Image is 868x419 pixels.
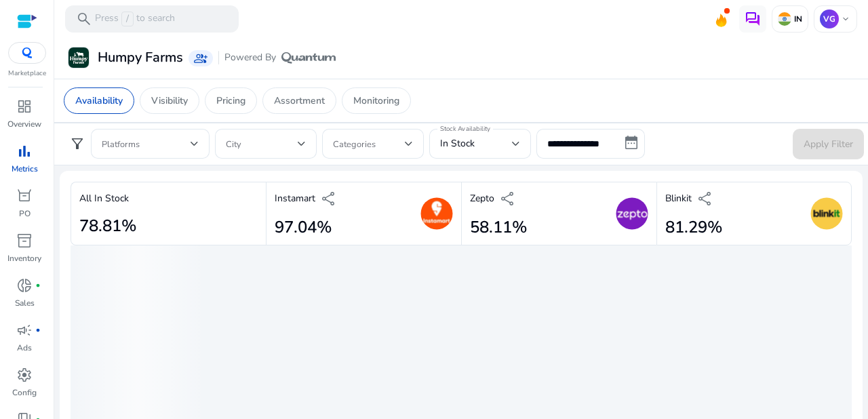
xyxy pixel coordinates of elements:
[95,12,175,26] p: Press to search
[75,94,123,108] p: Availability
[820,9,839,28] p: VG
[76,11,92,27] span: search
[98,49,183,66] h3: Humpy Farms
[274,94,325,108] p: Assortment
[16,367,33,383] span: settings
[778,12,791,26] img: in.svg
[216,94,245,108] p: Pricing
[12,163,38,175] p: Metrics
[321,191,337,207] span: share
[840,14,851,24] span: keyboard_arrow_down
[16,98,33,115] span: dashboard
[500,191,516,207] span: share
[275,218,337,237] h2: 97.04%
[16,322,33,338] span: campaign
[16,233,33,249] span: inventory_2
[7,252,41,264] p: Inventory
[79,216,136,236] h2: 78.81%
[68,47,89,68] img: Humpy Farms
[12,386,37,399] p: Config
[8,68,46,79] p: Marketplace
[189,50,213,66] a: group_add
[7,118,41,130] p: Overview
[791,14,802,24] p: IN
[35,283,41,288] span: fiber_manual_record
[17,342,32,354] p: Ads
[665,218,722,237] h2: 81.29%
[470,191,494,205] p: Zepto
[16,277,33,294] span: donut_small
[16,143,33,159] span: bar_chart
[275,191,315,205] p: Instamart
[470,218,527,237] h2: 58.11%
[224,51,276,64] span: Powered By
[194,52,208,65] span: group_add
[16,188,33,204] span: orders
[697,191,713,207] span: share
[79,191,129,205] p: All In Stock
[19,207,31,220] p: PO
[121,12,134,26] span: /
[35,327,41,333] span: fiber_manual_record
[15,297,35,309] p: Sales
[151,94,188,108] p: Visibility
[353,94,399,108] p: Monitoring
[665,191,692,205] p: Blinkit
[440,124,490,134] mat-label: Stock Availability
[15,47,39,58] img: QC-logo.svg
[440,137,475,150] span: In Stock
[69,136,85,152] span: filter_alt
